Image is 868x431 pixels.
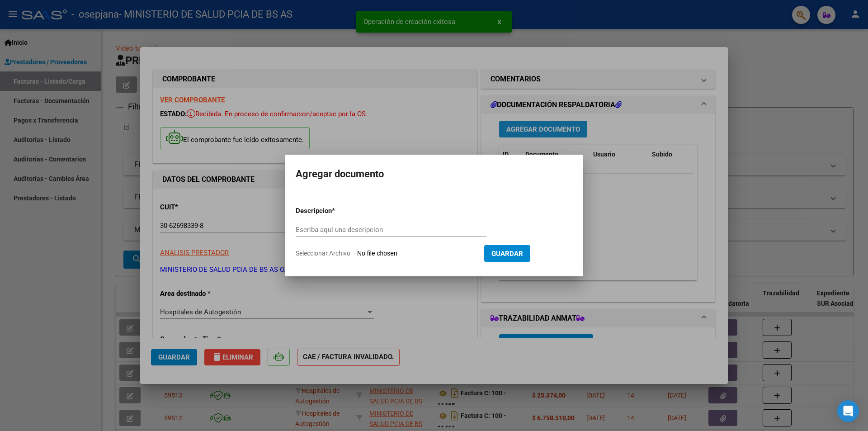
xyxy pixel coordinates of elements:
[837,400,859,422] div: Open Intercom Messenger
[491,250,523,258] span: Guardar
[484,245,530,262] button: Guardar
[296,206,379,216] p: Descripcion
[296,250,350,257] span: Seleccionar Archivo
[296,166,572,183] h2: Agregar documento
